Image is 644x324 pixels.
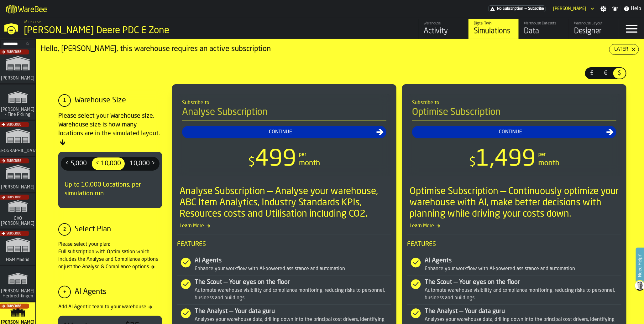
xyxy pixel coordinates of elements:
[75,287,106,297] div: AI Agents
[299,158,320,168] div: month
[524,26,564,36] div: Data
[425,278,621,287] div: The Scout — Your eyes on the floor
[601,69,611,77] span: €
[7,123,21,126] span: Subscribe
[0,266,35,302] a: link-to-/wh/i/f0a6b354-7883-413a-84ff-a65eb9c31f03/simulations
[525,7,527,11] span: —
[58,94,71,107] div: 1
[24,25,193,36] div: [PERSON_NAME] Deere PDC E Zone
[612,46,631,53] div: Later
[598,6,609,12] label: button-toggle-Settings
[58,112,162,147] div: Please select your Warehouse size. Warehouse size is how many locations are in the simulated layout.
[489,5,546,12] div: Menu Subscription
[587,69,597,77] span: £
[538,151,546,158] div: per
[410,186,621,220] div: Optimise Subscription — Continuously optimize your warehouse with AI, make better decisions with ...
[299,151,306,158] div: per
[519,19,569,39] a: link-to-/wh/i/9d85c013-26f4-4c06-9c7d-6d35b33af13a/data
[41,44,609,54] div: Hello, [PERSON_NAME], this warehouse requires an active subscription
[61,157,91,170] div: thumb
[58,303,162,311] div: Add AI Agentic team to your warehouse.
[126,157,159,170] div: thumb
[407,240,621,249] span: Features
[7,232,21,235] span: Subscribe
[125,157,160,171] label: button-switch-multi-10,000 >
[195,278,391,287] div: The Scout — Your eyes on the floor
[418,19,469,39] a: link-to-/wh/i/9d85c013-26f4-4c06-9c7d-6d35b33af13a/feed/
[586,68,598,79] div: thumb
[7,305,21,308] span: Subscribe
[425,307,621,316] div: The Analyst — Your data guru
[599,67,613,79] label: button-switch-multi-€
[585,67,599,79] label: button-switch-multi-£
[61,157,91,171] label: button-switch-multi-< 5,000
[93,159,123,169] span: < 10,000
[195,287,391,302] div: Automate warehouse visibility and compliance monitoring, reducing risks to personnel, business an...
[553,6,587,11] div: DropdownMenuValue-Ana Milicic
[528,7,544,11] span: Subscribe
[613,67,626,79] label: button-switch-multi-$
[615,69,625,77] span: $
[415,128,606,136] div: Continue
[255,148,297,171] span: 499
[185,128,376,136] div: Continue
[621,5,644,13] label: button-toggle-Help
[619,19,644,39] label: button-toggle-Menu
[7,50,21,54] span: Subscribe
[7,159,21,163] span: Subscribe
[574,21,614,26] div: Warehouse Layout
[75,95,126,105] div: Warehouse Size
[489,5,546,12] a: link-to-/wh/i/9d85c013-26f4-4c06-9c7d-6d35b33af13a/pricing/
[92,157,125,170] div: thumb
[469,156,476,169] span: $
[613,68,626,79] div: thumb
[425,256,621,265] div: AI Agents
[249,156,255,169] span: $
[0,85,35,121] a: link-to-/wh/i/48cbecf7-1ea2-4bc9-a439-03d5b66e1a58/simulations
[0,230,35,266] a: link-to-/wh/i/0438fb8c-4a97-4a5b-bcc6-2889b6922db0/simulations
[127,159,158,169] span: 10,000 >
[569,19,619,39] a: link-to-/wh/i/9d85c013-26f4-4c06-9c7d-6d35b33af13a/designer
[476,148,536,171] span: 1,499
[412,107,616,121] h4: Optimise Subscription
[195,256,391,265] div: AI Agents
[412,126,616,138] button: button-Continue
[63,159,89,169] span: < 5,000
[599,68,612,79] div: thumb
[424,26,463,36] div: Activity
[0,157,35,193] a: link-to-/wh/i/1653e8cc-126b-480f-9c47-e01e76aa4a88/simulations
[58,286,71,298] div: +
[636,248,643,283] label: Need Help?
[474,26,514,36] div: Simulations
[7,196,21,199] span: Subscribe
[91,157,125,171] label: button-switch-multi-< 10,000
[424,21,463,26] div: Warehouse
[61,176,160,203] div: Up to 10,000 Locations, per simulation run
[182,107,386,121] h4: Analyse Subscription
[75,224,111,234] div: Select Plan
[407,222,621,230] span: Learn More
[0,48,35,85] a: link-to-/wh/i/72fe6713-8242-4c3c-8adf-5d67388ea6d5/simulations
[177,222,391,230] span: Learn More
[425,265,621,273] div: Enhance your workflow with AI-powered assistance and automation
[610,6,621,12] label: button-toggle-Notifications
[474,21,514,26] div: Digital Twin
[0,193,35,230] a: link-to-/wh/i/baca6aa3-d1fc-43c0-a604-2a1c9d5db74d/simulations
[469,19,519,39] a: link-to-/wh/i/9d85c013-26f4-4c06-9c7d-6d35b33af13a/simulations
[551,5,595,13] div: DropdownMenuValue-Ana Milicic
[524,21,564,26] div: Warehouse Datasets
[631,5,641,13] span: Help
[609,44,639,55] button: button-Later
[182,126,386,138] button: button-Continue
[24,20,41,24] span: Warehouse
[0,121,35,157] a: link-to-/wh/i/b5402f52-ce28-4f27-b3d4-5c6d76174849/simulations
[497,7,523,11] span: No Subscription
[425,287,621,302] div: Automate warehouse visibility and compliance monitoring, reducing risks to personnel, business an...
[58,241,162,271] div: Please select your plan: Full subscription with Optimisation which includes the Analyse and Compl...
[412,99,616,107] div: Subscribe to
[180,186,391,220] div: Analyse Subscription — Analyse your warehouse, ABC Item Analytics, Industry Standards KPIs, Resou...
[195,265,391,273] div: Enhance your workflow with AI-powered assistance and automation
[177,240,391,249] span: Features
[182,99,386,107] div: Subscribe to
[574,26,614,36] div: Designer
